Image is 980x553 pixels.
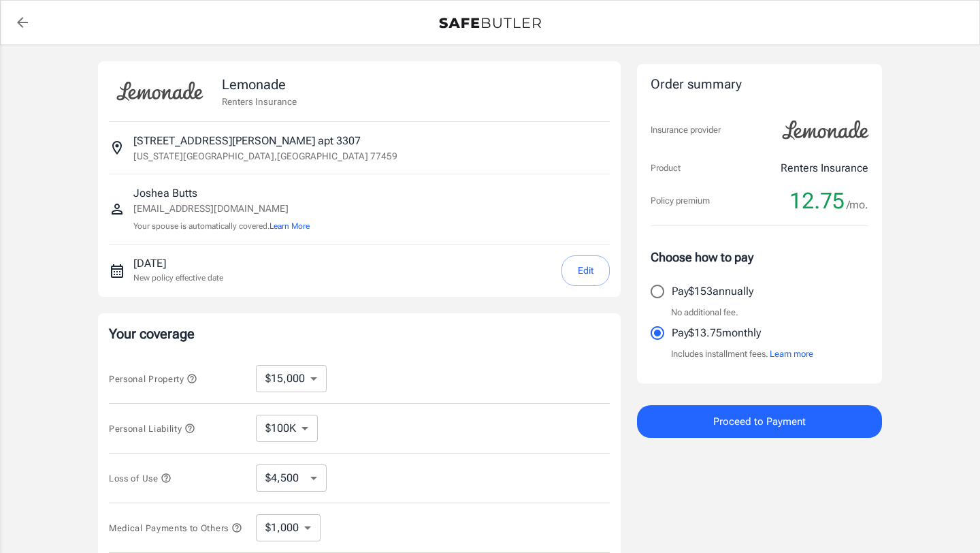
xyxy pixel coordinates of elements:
[109,424,195,434] span: Personal Liability
[133,202,310,216] p: [EMAIL_ADDRESS][DOMAIN_NAME]
[651,123,721,137] p: Insurance provider
[672,283,753,300] p: Pay $153 annually
[109,470,171,486] button: Loss of Use
[222,74,297,95] p: Lemonade
[651,75,868,95] div: Order summary
[637,405,882,438] button: Proceed to Payment
[672,325,761,341] p: Pay $13.75 monthly
[671,306,738,319] p: No additional fee.
[109,520,242,536] button: Medical Payments to Others
[133,220,310,233] p: Your spouse is automatically covered.
[109,370,197,387] button: Personal Property
[671,347,813,361] p: Includes installment fees.
[770,347,813,361] button: Learn more
[222,95,297,108] p: Renters Insurance
[651,248,868,266] p: Choose how to pay
[109,201,125,217] svg: Insured person
[789,187,845,215] span: 12.75
[109,473,171,484] span: Loss of Use
[109,72,211,110] img: Lemonade
[439,18,541,29] img: Back to quotes
[109,324,610,343] p: Your coverage
[651,194,710,208] p: Policy premium
[109,523,242,533] span: Medical Payments to Others
[774,111,877,149] img: Lemonade
[133,255,223,272] p: [DATE]
[133,133,361,149] p: [STREET_ADDRESS][PERSON_NAME] apt 3307
[561,255,610,286] button: Edit
[109,420,195,437] button: Personal Liability
[133,272,223,284] p: New policy effective date
[109,263,125,279] svg: New policy start date
[269,220,310,232] button: Learn More
[133,185,310,202] p: Joshea Butts
[713,413,806,430] span: Proceed to Payment
[133,149,397,163] p: [US_STATE][GEOGRAPHIC_DATA] , [GEOGRAPHIC_DATA] 77459
[651,161,681,175] p: Product
[109,140,125,156] svg: Insured address
[9,9,36,36] a: back to quotes
[847,195,868,215] span: /mo.
[781,160,868,176] p: Renters Insurance
[109,374,197,384] span: Personal Property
